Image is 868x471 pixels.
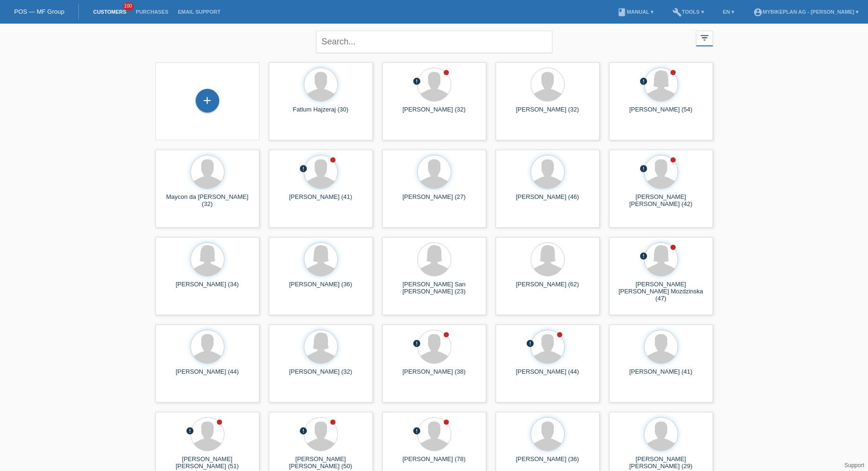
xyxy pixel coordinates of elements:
div: [PERSON_NAME] [PERSON_NAME] (50) [276,455,365,471]
div: [PERSON_NAME] (62) [503,281,592,296]
div: [PERSON_NAME] (38) [390,368,479,383]
input: Search... [316,31,552,53]
i: account_circle [753,8,763,17]
a: buildTools ▾ [668,9,709,15]
div: [PERSON_NAME] (41) [617,368,705,383]
div: [PERSON_NAME] [PERSON_NAME] (42) [617,193,705,208]
i: error [299,164,308,173]
i: filter_list [699,33,710,43]
div: [PERSON_NAME] [PERSON_NAME] Mozdzinska (47) [617,281,705,298]
div: [PERSON_NAME] (36) [276,281,365,296]
div: unconfirmed, pending [413,339,421,349]
a: Email Support [173,9,225,15]
div: [PERSON_NAME] (34) [163,281,252,296]
div: unconfirmed, pending [299,164,308,174]
i: error [413,427,421,435]
div: [PERSON_NAME] (32) [503,106,592,121]
div: unconfirmed, pending [299,427,308,437]
a: bookManual ▾ [612,9,658,15]
i: book [617,8,627,17]
div: unconfirmed, pending [413,427,421,437]
i: error [639,164,648,173]
i: error [526,339,534,348]
i: error [299,427,308,435]
div: [PERSON_NAME] (78) [390,455,479,471]
div: Maycon da [PERSON_NAME] (32) [163,193,252,208]
div: unconfirmed, pending [639,164,648,174]
div: [PERSON_NAME] (54) [617,106,705,121]
div: unconfirmed, pending [413,77,421,87]
div: unconfirmed, pending [186,427,194,437]
i: error [413,77,421,86]
div: [PERSON_NAME] San [PERSON_NAME] (23) [390,281,479,296]
a: Purchases [131,9,173,15]
div: [PERSON_NAME] (44) [503,368,592,383]
div: Fatlum Hajzeraj (30) [276,106,365,121]
a: account_circleMybikeplan AG - [PERSON_NAME] ▾ [748,9,863,15]
div: [PERSON_NAME] (32) [276,368,365,383]
span: 100 [123,2,134,10]
div: [PERSON_NAME] (27) [390,193,479,208]
a: POS — MF Group [14,8,64,15]
i: error [186,427,194,435]
div: [PERSON_NAME] (36) [503,455,592,471]
div: [PERSON_NAME] [PERSON_NAME] (29) [617,455,705,471]
a: EN ▾ [718,9,739,15]
i: build [672,8,682,17]
a: Support [844,462,864,469]
div: [PERSON_NAME] [PERSON_NAME] (51) [163,455,252,471]
div: [PERSON_NAME] (46) [503,193,592,208]
div: unconfirmed, pending [639,252,648,262]
i: error [413,339,421,348]
div: Add customer [196,93,219,109]
div: unconfirmed, pending [639,77,648,87]
div: unconfirmed, pending [526,339,534,349]
div: [PERSON_NAME] (44) [163,368,252,383]
div: [PERSON_NAME] (32) [390,106,479,121]
i: error [639,77,648,86]
div: [PERSON_NAME] (41) [276,193,365,208]
a: Customers [88,9,131,15]
i: error [639,252,648,260]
